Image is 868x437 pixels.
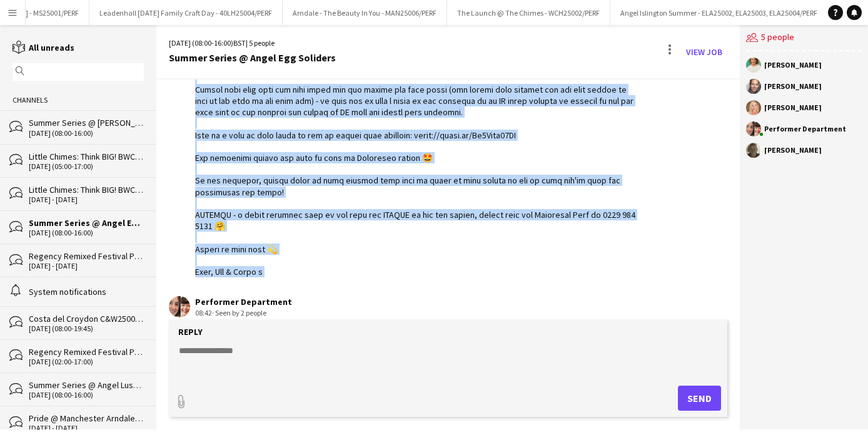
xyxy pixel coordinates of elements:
button: Leadenhall [DATE] Family Craft Day - 40LH25004/PERF [89,1,283,25]
div: Summer Series @ [PERSON_NAME] & Wingz [29,117,144,128]
div: Summer Series @ Angel Luscious Libre [29,379,144,391]
button: Send [678,386,721,411]
div: Little Chimes: Think BIG! BWCH25003/PERF [29,151,144,162]
div: [DATE] (05:00-17:00) [29,162,144,171]
div: [PERSON_NAME] [764,83,822,90]
div: [PERSON_NAME] [764,61,822,69]
div: System notifications [29,286,144,297]
div: [DATE] (08:00-16:00) | 5 people [169,38,336,49]
span: · Seen by 2 people [212,308,266,317]
div: 5 people [746,25,862,51]
div: [DATE] - [DATE] [29,262,144,270]
div: Here's your video briefing for the day's themes: [URL][DOMAIN_NAME] Thank you Hetty xx🍳🌟🎊 [195,319,455,376]
button: The Launch @ The Chimes - WCH25002/PERF [447,1,610,25]
div: [DATE] - [DATE] [29,195,144,204]
div: 08:42 [195,307,455,319]
div: [DATE] (08:00-16:00) [29,129,144,138]
div: Regency Remixed Festival Place FP25002/PERF [29,250,144,262]
div: [DATE] - [DATE] [29,424,144,433]
div: Little Chimes: Think BIG! BWCH25003/PERF [29,184,144,195]
button: Arndale - The Beauty In You - MAN25006/PERF [283,1,447,25]
div: [DATE] (08:00-16:00) [29,229,144,237]
label: Reply [178,326,203,337]
div: [PERSON_NAME] [764,104,822,111]
div: [DATE] (08:00-19:45) [29,324,144,333]
div: Summer Series @ Angel Egg Soliders [29,217,144,229]
div: Regency Remixed Festival Place FP25002/PERF [29,346,144,357]
div: [PERSON_NAME] [764,147,822,154]
div: Performer Department [764,125,846,133]
div: [DATE] (08:00-16:00) [29,391,144,399]
button: Angel Islington Summer - ELA25002, ELA25003, ELA25004/PERF [610,1,828,25]
div: Summer Series @ Angel Egg Soliders [169,52,336,63]
div: Costa del Croydon C&W25003/PERF [29,313,144,324]
div: Performer Department [195,296,455,307]
span: BST [233,38,246,48]
a: All unreads [13,42,74,53]
div: [DATE] (02:00-17:00) [29,357,144,366]
a: View Job [681,42,727,62]
div: Pride @ Manchester Arndale - MAN25004/EM [29,413,144,424]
